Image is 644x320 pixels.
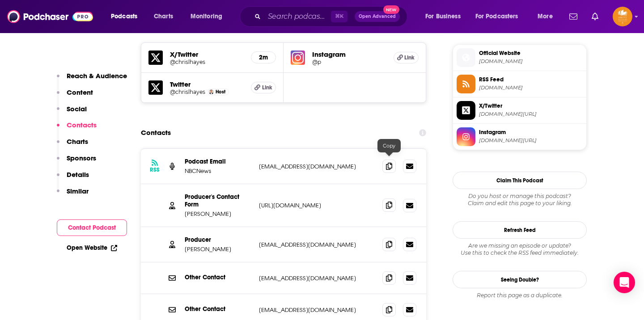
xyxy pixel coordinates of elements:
h5: Twitter [170,80,244,88]
p: Sponsors [67,154,96,162]
p: [EMAIL_ADDRESS][DOMAIN_NAME] [259,274,375,282]
button: open menu [470,9,531,24]
div: Copy [377,139,401,152]
button: open menu [531,9,564,24]
p: Podcast Email [185,158,252,165]
span: Charts [154,10,173,23]
div: Are we missing an episode or update? Use this to check the RSS feed immediately. [453,242,587,257]
span: Instagram [479,128,583,136]
span: Link [262,84,272,91]
span: Do you host or manage this podcast? [453,193,587,200]
span: More [538,10,553,23]
button: Show profile menu [613,7,632,26]
a: Open Website [67,244,117,252]
span: Podcasts [111,10,137,23]
span: RSS Feed [479,76,583,84]
a: @chrislhayes [170,88,205,95]
button: Reach & Audience [57,72,127,88]
h5: X/Twitter [170,50,244,59]
a: Link [251,82,276,93]
a: Instagram[DOMAIN_NAME][URL] [457,127,583,146]
a: Link [394,52,419,63]
button: Social [57,105,87,121]
img: iconImage [291,51,305,65]
span: X/Twitter [479,102,583,110]
p: Other Contact [185,305,252,313]
a: Show notifications dropdown [588,9,602,24]
div: Claim and edit this page to your liking. [453,193,587,207]
a: X/Twitter[DOMAIN_NAME][URL] [457,101,583,120]
span: Link [404,54,415,61]
div: Search podcasts, credits, & more... [248,6,416,27]
p: [URL][DOMAIN_NAME] [259,202,375,209]
h5: Instagram [312,50,386,59]
button: open menu [184,9,234,24]
button: Content [57,88,93,105]
div: Open Intercom Messenger [614,272,635,293]
p: Details [67,170,89,179]
img: User Profile [613,7,632,26]
button: Open AdvancedNew [355,11,400,22]
span: Official Website [479,49,583,57]
span: Logged in as ShreveWilliams [613,7,632,26]
h3: RSS [150,166,160,173]
p: Producer's Contact Form [185,193,252,208]
a: Charts [148,9,178,24]
button: Claim This Podcast [453,172,587,189]
button: Contacts [57,121,97,137]
input: Search podcasts, credits, & more... [264,9,331,24]
img: Podchaser - Follow, Share and Rate Podcasts [7,8,93,25]
p: [EMAIL_ADDRESS][DOMAIN_NAME] [259,306,375,314]
a: Show notifications dropdown [566,9,581,24]
p: Producer [185,236,252,244]
p: Content [67,88,93,97]
span: nbcnews.com [479,58,583,65]
span: For Business [425,10,461,23]
span: instagram.com/p [479,137,583,144]
a: @chrislhayes [170,59,244,65]
button: open menu [105,9,149,24]
button: Contact Podcast [57,219,127,236]
button: Charts [57,137,88,154]
img: Chris Hayes [209,89,214,94]
p: NBCNews [185,167,252,175]
button: Similar [57,187,89,203]
p: Contacts [67,121,97,129]
span: Open Advanced [359,14,396,19]
div: Report this page as a duplicate. [453,292,587,299]
span: twitter.com/chrislhayes [479,111,583,118]
p: [EMAIL_ADDRESS][DOMAIN_NAME] [259,163,375,170]
a: Seeing Double? [453,271,587,288]
span: New [383,5,399,14]
p: [PERSON_NAME] [185,245,252,253]
span: For Podcasters [475,10,518,23]
h5: 2m [258,54,268,61]
p: [PERSON_NAME] [185,210,252,218]
a: RSS Feed[DOMAIN_NAME] [457,75,583,93]
p: Other Contact [185,274,252,281]
button: Sponsors [57,154,96,170]
p: Similar [67,187,89,195]
p: Reach & Audience [67,72,127,80]
p: Social [67,105,87,113]
span: podcastfeeds.nbcnews.com [479,84,583,91]
p: [EMAIL_ADDRESS][DOMAIN_NAME] [259,241,375,248]
a: @p [312,59,386,65]
span: ⌘ K [331,11,347,22]
button: Details [57,170,89,187]
p: Charts [67,137,88,146]
button: Refresh Feed [453,221,587,239]
span: Host [216,89,225,95]
button: open menu [419,9,472,24]
span: Monitoring [191,10,222,23]
h2: Contacts [141,124,171,141]
a: Official Website[DOMAIN_NAME] [457,48,583,67]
